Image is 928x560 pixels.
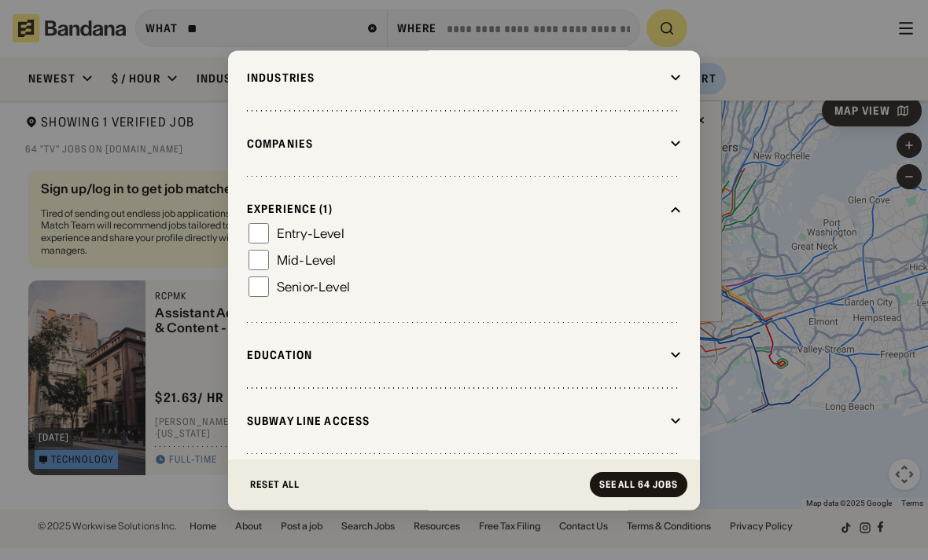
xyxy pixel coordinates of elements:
[599,480,678,489] div: See all 64 jobs
[277,280,350,293] div: Senior-Level
[247,137,664,151] div: Companies
[247,414,664,428] div: Subway Line Access
[250,480,300,489] div: Reset All
[277,254,336,266] div: Mid-Level
[247,203,664,217] div: Experience (1)
[247,71,664,86] div: Industries
[277,227,344,240] div: Entry-Level
[247,349,664,363] div: Education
